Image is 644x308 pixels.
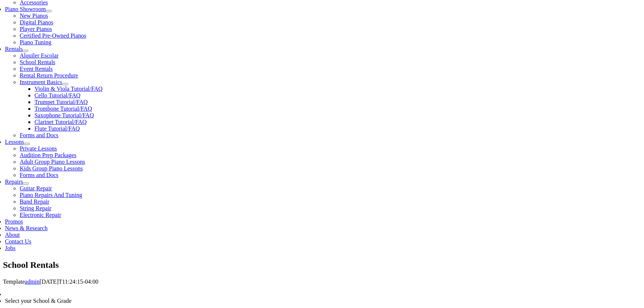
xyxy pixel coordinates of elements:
a: Piano Repairs And Tuning [20,192,82,198]
a: School Rentals [20,59,55,65]
a: Digital Pianos [20,19,53,25]
span: [DATE]T11:24:15-04:00 [39,278,98,285]
a: Piano Tuning [20,39,51,45]
h1: School Rentals [3,259,641,271]
a: Guitar Repair [20,185,52,191]
a: Instrument Basics [20,79,62,85]
a: admin [25,278,39,285]
a: Private Lessons [20,145,57,152]
a: News & Research [5,225,48,231]
a: Rentals [5,46,22,52]
a: Clarinet Tutorial/FAQ [34,119,87,125]
button: Open submenu of Piano Showroom [46,10,52,12]
section: Page Title Bar [3,259,641,271]
a: Rental Return Procedure [20,72,78,79]
button: Open submenu of Lessons [24,143,30,145]
a: Piano Showroom [5,6,46,12]
a: Jobs [5,245,15,251]
button: Open submenu of Rentals [22,50,28,52]
a: Trombone Tutorial/FAQ [34,105,92,112]
a: Cello Tutorial/FAQ [34,92,80,98]
button: Open submenu of Repairs [23,183,29,185]
a: Forms and Docs [20,172,58,178]
a: Alquiler Escolar [20,52,58,59]
a: Electronic Repair [20,212,61,218]
a: Saxophone Tutorial/FAQ [34,112,94,118]
a: Band Repair [20,198,49,205]
a: String Repair [20,205,51,211]
a: Trumpet Tutorial/FAQ [34,99,87,105]
a: Repairs [5,179,23,185]
a: About [5,232,20,238]
a: Flute Tutorial/FAQ [34,125,80,132]
span: Template [3,278,25,285]
a: Promos [5,218,23,225]
a: Forms and Docs [20,132,58,138]
a: Certified Pre-Owned Pianos [20,32,86,39]
a: Player Pianos [20,26,52,32]
a: New Pianos [20,13,48,19]
a: Violin & Viola Tutorial/FAQ [34,86,103,92]
button: Open submenu of Instrument Basics [62,83,68,85]
a: Kids Group Piano Lessons [20,165,83,172]
a: Event Rentals [20,66,52,72]
a: Lessons [5,139,24,145]
a: Adult Group Piano Lessons [20,159,85,165]
a: Contact Us [5,238,31,245]
li: Select your School & Grade [5,298,439,304]
a: Audition Prep Packages [20,152,76,158]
